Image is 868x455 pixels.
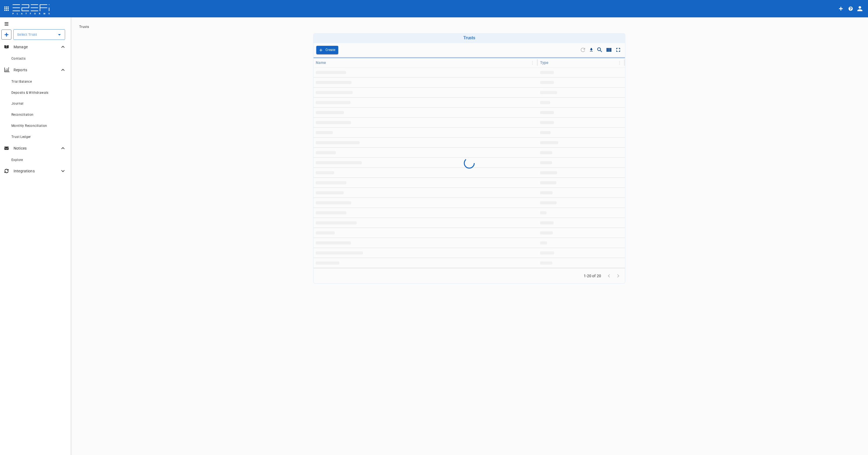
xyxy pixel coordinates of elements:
span: Deposits & Withdrawals [11,91,49,95]
p: Reports [14,67,60,73]
span: Journal [11,102,24,105]
button: Toggle full screen [614,45,623,54]
button: Show/Hide search [595,45,604,54]
button: Open [56,31,63,38]
button: Quick create [2,30,11,40]
span: Contacts [11,57,25,60]
p: Notices [14,146,60,151]
span: Trust Ledger [11,135,31,139]
p: Create [325,47,336,53]
span: Loading [314,57,625,58]
button: Download CSV [588,46,595,54]
span: Explore [11,158,23,162]
span: Monthly Reconciliation [11,124,47,128]
p: Integrations [14,168,60,174]
span: Quick create [4,33,9,37]
nav: breadcrumb [79,25,859,29]
span: Reconciliation [11,113,34,117]
a: Trusts [79,25,89,29]
span: Go to next page [614,273,623,278]
p: Manage [14,44,60,50]
span: Refresh Data [578,45,588,54]
span: 1-20 of 20 [584,273,601,279]
button: Create [316,46,338,54]
span: No records to display [464,158,475,169]
span: Go to previous page [604,273,614,278]
span: Trial Balance [11,80,32,83]
button: Show/Hide columns [604,45,614,54]
span: Add Trust [316,46,338,54]
h6: Trusts [315,35,623,40]
input: Select Trust [16,32,55,37]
